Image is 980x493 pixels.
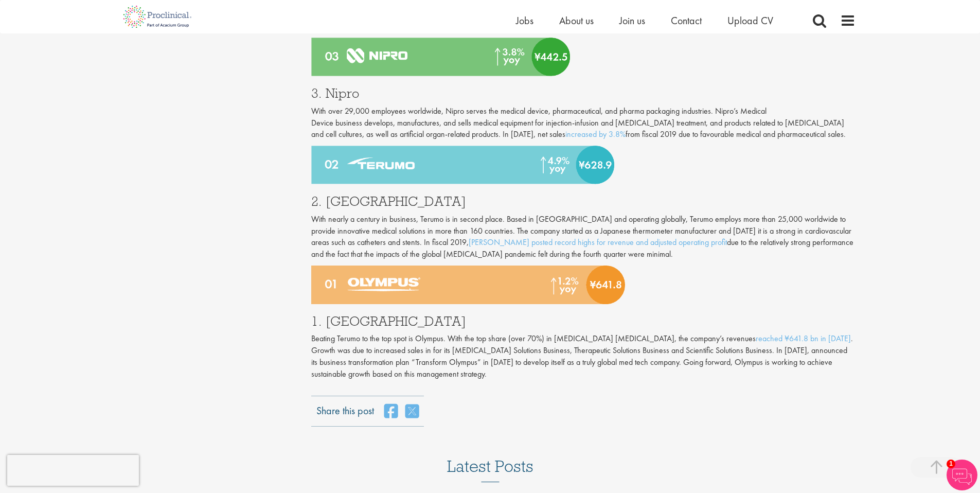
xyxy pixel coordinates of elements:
a: share on facebook [384,403,398,419]
img: Chatbot [947,460,977,490]
h3: 1. [GEOGRAPHIC_DATA] [311,314,856,328]
a: increased by 3.8% [565,129,626,139]
p: With nearly a century in business, Terumo is in second place. Based in [GEOGRAPHIC_DATA] and oper... [311,214,856,260]
span: 1 [947,460,955,468]
h3: 3. Nipro [311,86,856,100]
a: Jobs [516,14,533,27]
a: Contact [671,14,702,27]
a: About us [559,14,594,27]
p: With over 29,000 employees worldwide, Nipro serves the medical device, pharmaceutical, and pharma... [311,105,856,141]
p: Beating Terumo to the top spot is Olympus. With the top share (over 70%) in [MEDICAL_DATA] [MEDIC... [311,333,856,380]
a: Join us [619,14,645,27]
a: reached ¥641.8 bn in [DATE] [756,333,851,344]
a: Upload CV [727,14,773,27]
a: [PERSON_NAME] posted record highs for revenue and adjusted operating profit [469,237,727,248]
h3: Latest Posts [447,457,533,482]
a: share on twitter [405,403,419,419]
h3: 2. [GEOGRAPHIC_DATA] [311,195,856,208]
iframe: reCAPTCHA [7,455,139,486]
label: Share this post [316,403,374,411]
